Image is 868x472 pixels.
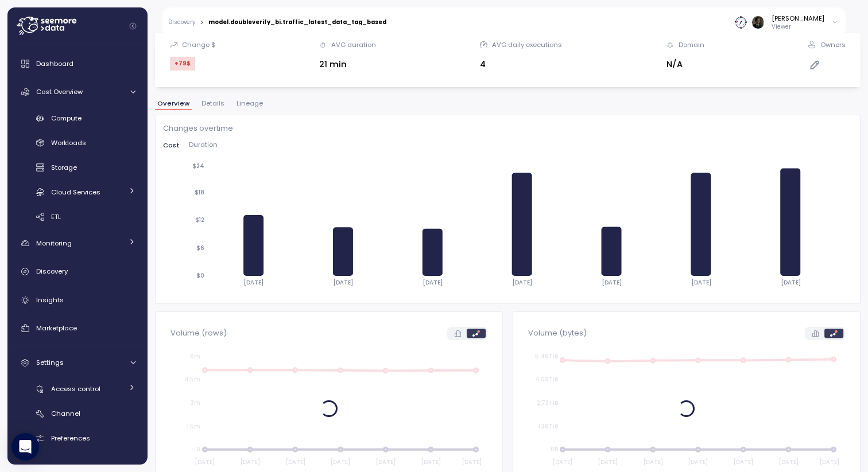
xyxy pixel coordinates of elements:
img: 6791f8edfa6a2c9608b219b1.PNG [735,16,747,28]
span: Discovery [36,267,68,276]
div: [PERSON_NAME] [772,14,824,23]
img: ACg8ocIKmPaqz2azy2HjMe4hDzNT5XdZIlw4hksY8lcTWXdF-XeZxAK6=s96-c [752,16,764,28]
div: +79 $ [170,57,195,71]
tspan: $12 [195,216,204,224]
div: model.doubleverify_bi.traffic_latest_data_tag_based [208,19,386,25]
tspan: [DATE] [243,279,263,286]
a: Cost Overview [12,80,143,103]
tspan: $0 [196,272,204,279]
a: Workloads [12,134,143,153]
div: Change $ [182,40,215,49]
div: Owners [820,40,846,49]
div: Open Intercom Messenger [11,433,39,461]
a: Discovery [168,19,195,25]
span: Access control [51,384,100,393]
span: Dashboard [36,59,73,68]
span: ETL [51,212,61,221]
span: Cloud Services [51,188,100,197]
span: Insights [36,295,64,305]
span: Workloads [51,138,86,147]
tspan: [DATE] [691,279,711,286]
span: Compute [51,114,82,123]
div: Domain [679,40,704,49]
span: Overview [157,100,189,107]
tspan: [DATE] [333,279,353,286]
tspan: [DATE] [423,279,443,286]
span: Duration [189,142,218,148]
a: Preferences [12,429,143,448]
a: Settings [12,352,143,375]
p: Viewer [772,23,824,31]
a: Channel [12,404,143,423]
a: Access control [12,380,143,399]
span: Details [201,100,224,107]
tspan: $18 [195,189,204,196]
div: 21 min [319,58,376,71]
a: Marketplace [12,317,143,340]
button: Collapse navigation [126,22,140,30]
a: Monitoring [12,232,143,255]
tspan: $24 [192,162,204,170]
a: Compute [12,109,143,128]
span: Monitoring [36,239,72,248]
p: Changes overtime [163,123,233,134]
div: > [200,19,204,26]
a: Storage [12,158,143,177]
span: Cost Overview [36,87,83,96]
span: Marketplace [36,323,77,333]
a: Discovery [12,260,143,283]
a: Cloud Services [12,182,143,201]
span: Settings [36,358,64,367]
a: Insights [12,288,143,311]
tspan: [DATE] [512,279,532,286]
p: Volume (rows) [170,327,227,339]
span: Storage [51,163,77,172]
span: Channel [51,409,80,418]
span: Lineage [237,100,263,107]
a: Dashboard [12,52,143,75]
tspan: [DATE] [602,279,622,286]
span: Cost [163,142,180,149]
div: AVG daily executions [492,40,562,49]
tspan: [DATE] [780,279,800,286]
p: Volume (bytes) [528,327,587,339]
span: Preferences [51,434,90,443]
div: N/A [666,58,704,71]
div: 4 [480,58,562,71]
a: ETL [12,207,143,226]
tspan: $6 [196,244,204,252]
div: AVG duration [331,40,376,49]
